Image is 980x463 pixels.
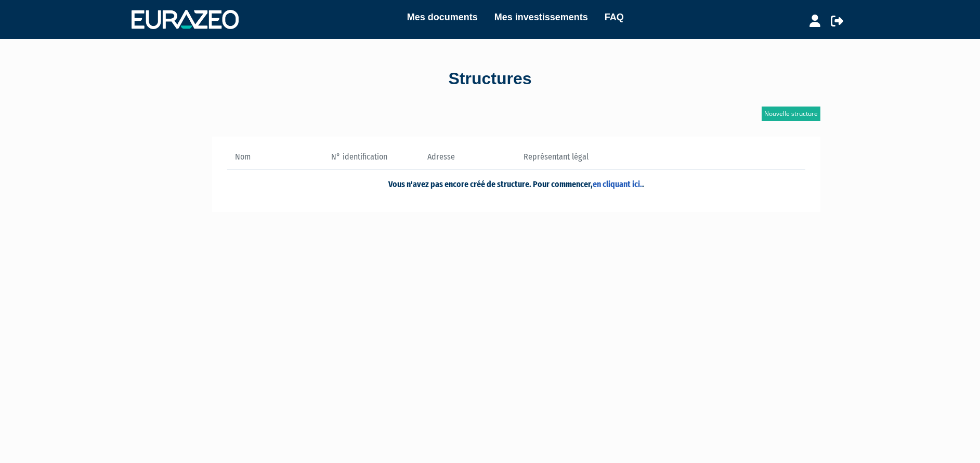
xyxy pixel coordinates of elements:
a: FAQ [605,10,624,24]
th: Nom [227,151,323,169]
th: Représentant légal [516,151,660,169]
img: 1732889491-logotype_eurazeo_blanc_rvb.png [132,10,239,29]
a: Mes investissements [494,10,588,24]
a: Mes documents [407,10,478,24]
td: Vous n'avez pas encore créé de structure. Pour commencer, . [227,169,805,197]
a: Nouvelle structure [762,107,820,121]
a: en cliquant ici. [593,179,642,189]
div: Structures [194,67,787,91]
th: Adresse [420,151,516,169]
th: N° identification [323,151,420,169]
